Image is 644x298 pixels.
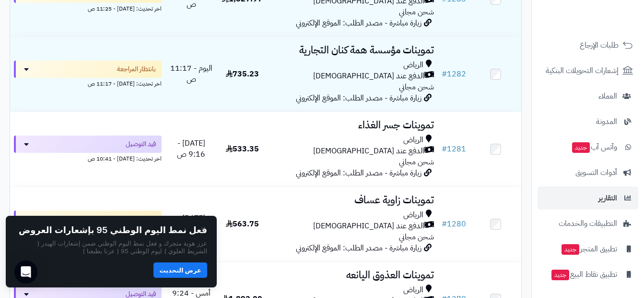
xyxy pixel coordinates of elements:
[271,195,434,206] h3: تموينات زاوية عساف
[403,210,423,221] span: الرياض
[551,270,569,280] span: جديد
[538,161,638,184] a: أدوات التسويق
[313,146,424,157] span: الدفع عند [DEMOGRAPHIC_DATA]
[442,218,466,230] a: #1280
[580,38,619,52] span: طلبات الإرجاع
[562,244,579,255] span: جديد
[170,62,212,85] span: اليوم - 11:17 ص
[14,261,37,284] div: Open Intercom Messenger
[579,25,635,46] img: logo-2.png
[226,143,259,155] span: 533.35
[117,214,156,224] span: بانتظار المراجعة
[598,191,617,205] span: التقارير
[399,231,434,243] span: شحن مجاني
[598,89,617,103] span: العملاء
[14,153,162,163] div: اخر تحديث: [DATE] - 10:41 ص
[538,136,638,159] a: وآتس آبجديد
[538,34,638,57] a: طلبات الإرجاع
[296,92,422,104] span: زيارة مباشرة - مصدر الطلب: الموقع الإلكتروني
[14,3,162,13] div: اخر تحديث: [DATE] - 11:25 ص
[296,242,422,254] span: زيارة مباشرة - مصدر الطلب: الموقع الإلكتروني
[177,212,205,235] span: [DATE] - 9:15 ص
[19,225,207,235] h2: فعل نمط اليوم الوطني 95 بإشعارات العروض
[296,17,422,29] span: زيارة مباشرة - مصدر الطلب: الموقع الإلكتروني
[399,6,434,18] span: شحن مجاني
[561,242,617,256] span: تطبيق المتجر
[538,85,638,108] a: العملاء
[271,120,434,131] h3: تموينات جسر الغذاء
[403,285,423,296] span: الرياض
[177,137,205,160] span: [DATE] - 9:16 ص
[271,45,434,56] h3: تموينات مؤسسة همة كنان التجارية
[226,68,259,80] span: 735.23
[15,239,207,255] p: عزز هوية متجرك و فعل نمط اليوم الوطني ضمن إشعارات الهيدر ( الشريط العلوي ) ليوم الوطني 95 ( عزنا ...
[399,81,434,93] span: شحن مجاني
[403,135,423,146] span: الرياض
[575,166,617,179] span: أدوات التسويق
[117,64,156,74] span: بانتظار المراجعة
[403,60,423,71] span: الرياض
[442,218,447,230] span: #
[550,268,617,281] span: تطبيق نقاط البيع
[226,218,259,230] span: 563.75
[442,68,466,80] a: #1282
[14,78,162,88] div: اخر تحديث: [DATE] - 11:17 ص
[559,217,617,230] span: التطبيقات والخدمات
[538,59,638,82] a: إشعارات التحويلات البنكية
[313,221,424,232] span: الدفع عند [DEMOGRAPHIC_DATA]
[442,143,447,155] span: #
[538,237,638,261] a: تطبيق المتجرجديد
[442,68,447,80] span: #
[538,212,638,235] a: التطبيقات والخدمات
[442,143,466,155] a: #1281
[296,167,422,179] span: زيارة مباشرة - مصدر الطلب: الموقع الإلكتروني
[271,270,434,281] h3: تموينات العذوق اليانعه
[596,115,617,128] span: المدونة
[153,262,207,278] button: عرض التحديث
[313,71,424,82] span: الدفع عند [DEMOGRAPHIC_DATA]
[538,186,638,210] a: التقارير
[538,263,638,286] a: تطبيق نقاط البيعجديد
[126,139,156,149] span: قيد التوصيل
[546,64,619,77] span: إشعارات التحويلات البنكية
[572,142,590,153] span: جديد
[538,110,638,133] a: المدونة
[571,140,617,154] span: وآتس آب
[399,156,434,168] span: شحن مجاني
